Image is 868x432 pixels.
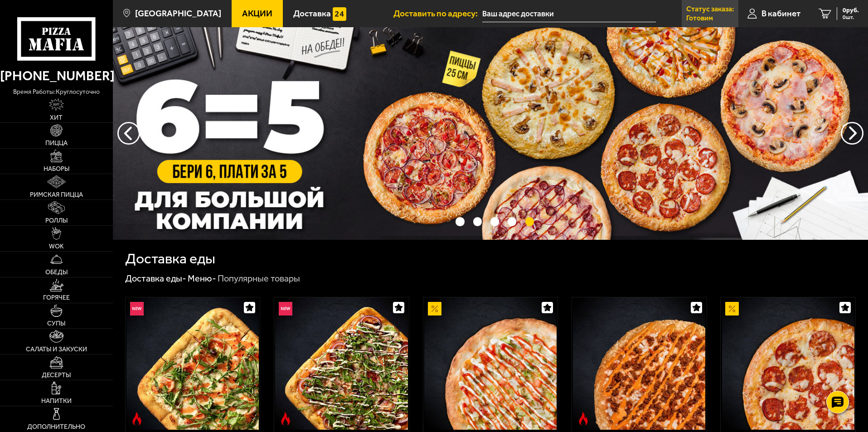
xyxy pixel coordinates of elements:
h1: Доставка еды [125,252,215,266]
span: Римская пицца [30,192,83,198]
img: Акционный [428,302,441,316]
span: Десерты [42,372,71,379]
img: Острое блюдо [130,412,144,426]
span: Супы [47,320,65,327]
span: Салаты и закуски [26,346,87,353]
img: Акционный [725,302,739,316]
a: НовинкаОстрое блюдоРимская с креветками [126,297,260,430]
img: Острое блюдо [577,412,590,426]
span: [GEOGRAPHIC_DATA] [135,9,221,18]
img: Римская с мясным ассорти [275,297,407,430]
img: Римская с креветками [126,297,259,430]
img: Новинка [279,302,292,316]
a: Доставка еды- [125,273,186,284]
a: Острое блюдоБиф чили 25 см (толстое с сыром) [572,297,707,430]
button: точки переключения [508,217,516,226]
span: В кабинет [761,9,800,18]
a: Меню- [188,273,216,284]
p: Статус заказа: [686,5,734,13]
button: точки переключения [490,217,499,226]
button: предыдущий [841,122,863,145]
a: НовинкаОстрое блюдоРимская с мясным ассорти [274,297,409,430]
img: Острое блюдо [279,412,292,426]
span: 0 руб. [843,7,859,14]
span: Дополнительно [27,424,85,430]
p: Готовим [686,15,713,22]
span: Доставка [293,9,331,18]
button: точки переключения [456,217,464,226]
span: Хит [50,115,63,121]
a: АкционныйПепперони 25 см (толстое с сыром) [721,297,855,430]
span: Напитки [41,398,72,404]
img: Аль-Шам 25 см (тонкое тесто) [424,297,557,430]
span: Горячее [43,295,70,301]
input: Ваш адрес доставки [482,5,656,22]
span: Наборы [44,166,69,172]
a: АкционныйАль-Шам 25 см (тонкое тесто) [423,297,558,430]
span: 0 шт. [843,15,859,20]
button: точки переключения [473,217,482,226]
button: следующий [117,122,140,145]
img: Пепперони 25 см (толстое с сыром) [722,297,854,430]
span: Обеды [45,269,68,276]
span: Акции [242,9,272,18]
img: Биф чили 25 см (толстое с сыром) [573,297,705,430]
span: WOK [49,243,64,250]
div: Популярные товары [218,273,300,285]
img: Новинка [130,302,144,316]
span: Пицца [45,140,68,146]
img: 15daf4d41897b9f0e9f617042186c801.svg [333,7,346,21]
span: Роллы [45,218,68,224]
button: точки переключения [525,217,534,226]
span: Доставить по адресу: [393,9,482,18]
